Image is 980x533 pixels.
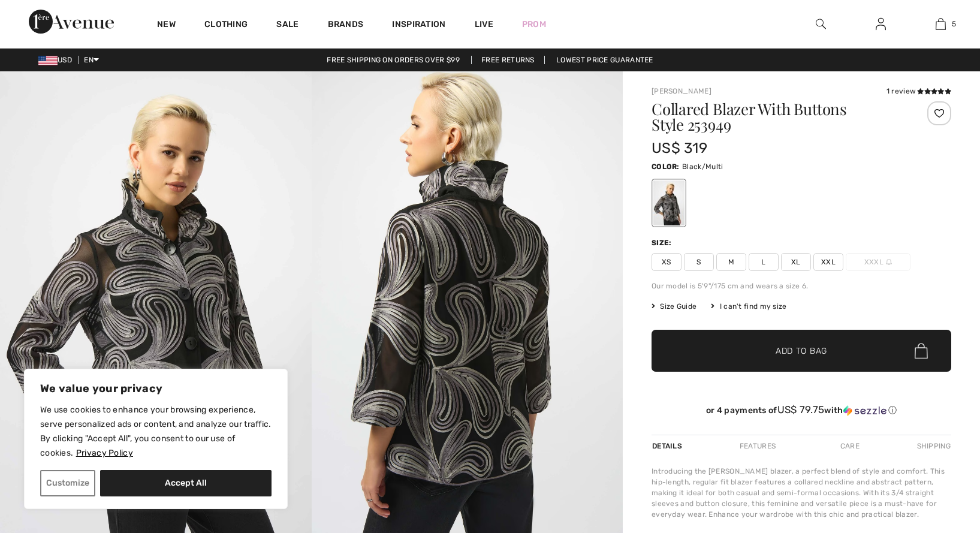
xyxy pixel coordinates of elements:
div: We value your privacy [24,369,288,509]
span: XXL [813,253,843,271]
button: Accept All [100,470,272,496]
div: Details [652,435,685,457]
div: 1 review [886,86,951,97]
img: 1ère Avenue [29,10,114,34]
img: Sezzle [843,405,886,416]
span: USD [38,56,77,64]
span: Color: [652,162,680,171]
img: Bag.svg [915,343,928,359]
span: XS [652,253,682,271]
div: or 4 payments ofUS$ 79.75withSezzle Click to learn more about Sezzle [652,404,951,420]
div: Black/Multi [653,180,685,225]
a: Prom [522,18,546,31]
button: Customize [40,470,95,496]
div: I can't find my size [711,301,786,312]
div: Shipping [914,435,951,457]
span: Inspiration [392,19,445,32]
div: Size: [652,237,674,248]
a: Clothing [204,19,248,32]
span: US$ 79.75 [777,403,825,415]
span: EN [84,56,99,64]
div: or 4 payments of with [652,404,951,416]
a: Brands [328,19,364,32]
img: My Info [876,17,886,31]
a: Privacy Policy [76,447,134,459]
a: 5 [911,17,970,31]
img: US Dollar [38,56,58,65]
span: 5 [952,19,956,29]
span: Black/Multi [682,162,723,171]
img: ring-m.svg [886,259,892,265]
img: My Bag [936,17,946,31]
p: We value your privacy [40,381,272,396]
div: Care [830,435,870,457]
h1: Collared Blazer With Buttons Style 253949 [652,101,901,133]
p: We use cookies to enhance your browsing experience, serve personalized ads or content, and analyz... [40,403,272,460]
span: XL [781,253,811,271]
a: Free Returns [471,56,545,64]
a: Live [475,18,493,31]
img: search the website [816,17,826,31]
div: Introducing the [PERSON_NAME] blazer, a perfect blend of style and comfort. This hip-length, regu... [652,466,951,520]
span: XXXL [846,253,910,271]
a: Sign In [866,17,895,32]
div: Our model is 5'9"/175 cm and wears a size 6. [652,281,951,291]
span: Size Guide [652,301,696,312]
a: Free shipping on orders over $99 [317,56,469,64]
iframe: Opens a widget where you can chat to one of our agents [902,443,968,473]
a: Lowest Price Guarantee [547,56,663,64]
span: M [716,253,746,271]
span: S [684,253,714,271]
span: Add to Bag [776,345,827,357]
button: Add to Bag [652,330,951,372]
a: Sale [276,19,298,32]
span: L [749,253,779,271]
span: US$ 319 [652,140,707,156]
div: Features [729,435,786,457]
a: New [157,19,176,32]
a: [PERSON_NAME] [652,87,711,95]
